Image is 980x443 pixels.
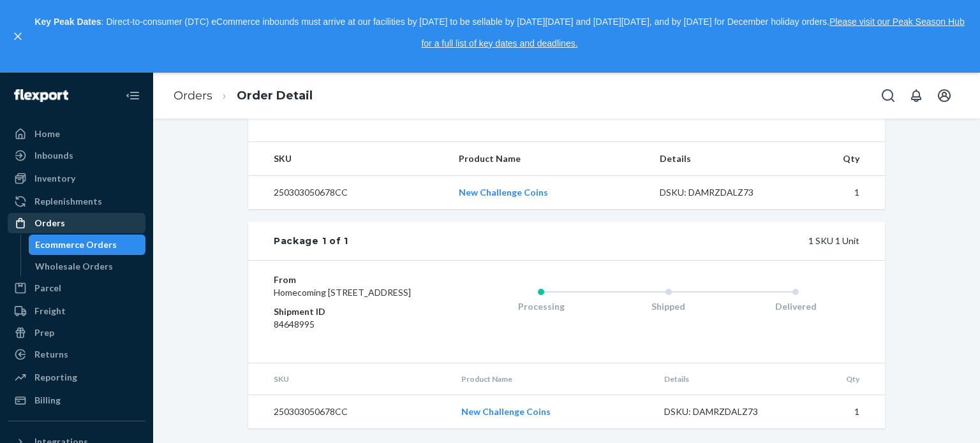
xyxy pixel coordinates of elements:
button: Open account menu [932,83,957,108]
th: SKU [248,142,449,176]
a: Reporting [8,367,145,388]
th: Details [654,363,794,395]
p: : Direct-to-consumer (DTC) eCommerce inbounds must arrive at our facilities by [DATE] to be sella... [31,11,969,54]
div: Prep [34,326,54,339]
div: Package 1 of 1 [274,235,348,247]
a: Ecommerce Orders [29,235,146,255]
th: Details [650,142,790,176]
div: 1 SKU 1 Unit [348,235,859,247]
a: Home [8,124,145,144]
div: Freight [34,305,66,317]
a: Please visit our Peak Season Hub for a full list of key dates and deadlines. [421,17,964,48]
a: New Challenge Coins [461,406,551,417]
div: Parcel [34,282,61,294]
th: Product Name [449,142,649,176]
a: Inbounds [8,145,145,166]
a: Replenishments [8,191,145,212]
span: Chat [28,9,54,20]
div: DSKU: DAMRZDALZ73 [664,405,784,418]
button: Open Search Box [875,83,901,108]
a: Wholesale Orders [29,256,146,277]
div: Delivered [732,300,859,313]
div: Processing [477,300,605,313]
th: Qty [794,363,885,395]
a: Prep [8,323,145,343]
button: Close Navigation [120,83,145,108]
div: Ecommerce Orders [35,238,117,251]
td: 1 [789,175,885,209]
td: 250303050678CC [248,175,449,209]
a: Orders [174,89,212,103]
a: Freight [8,301,145,321]
img: Flexport logo [14,89,68,102]
a: New Challenge Coins [459,187,548,198]
dd: 84648995 [274,318,426,331]
div: DSKU: DAMRZDALZ73 [660,186,780,199]
div: Home [34,127,60,140]
div: Inbounds [34,149,73,162]
th: Product Name [451,363,654,395]
a: Order Detail [237,89,313,103]
div: Returns [34,348,68,361]
div: Shipped [605,300,732,313]
dt: From [274,273,426,286]
ol: breadcrumbs [163,77,323,115]
span: Homecoming [STREET_ADDRESS] [274,287,411,298]
td: 250303050678CC [248,395,451,428]
a: Returns [8,344,145,365]
th: Qty [789,142,885,176]
div: Replenishments [34,195,102,208]
div: Billing [34,394,61,407]
a: Billing [8,390,145,410]
dt: Shipment ID [274,305,426,318]
div: Reporting [34,371,77,384]
div: Inventory [34,172,75,185]
a: Orders [8,213,145,233]
button: Open notifications [903,83,929,108]
a: Parcel [8,278,145,298]
th: SKU [248,363,451,395]
div: Orders [34,217,65,229]
button: close, [11,30,24,43]
a: Inventory [8,168,145,189]
td: 1 [794,395,885,428]
div: Wholesale Orders [35,260,113,273]
strong: Key Peak Dates [34,17,101,27]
